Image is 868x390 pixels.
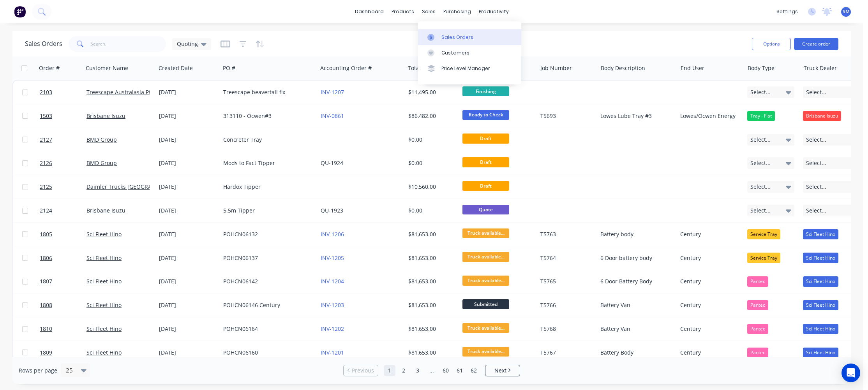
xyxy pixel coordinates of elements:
[747,111,775,121] div: Tray - Flat
[747,253,780,263] div: Service Tray
[14,6,26,18] img: Factory
[454,365,466,376] a: Page 61
[40,81,86,104] a: 2103
[462,86,509,96] span: Finishing
[40,325,52,333] span: 1810
[803,111,841,121] div: Brisbane Isuzu
[750,88,771,96] span: Select...
[408,349,454,357] div: $81,653.00
[86,349,122,356] a: Sci Fleet Hino
[747,348,768,358] div: Pantec
[40,136,52,144] span: 2127
[223,207,310,214] div: 5.5m Tipper
[223,88,310,96] div: Treescape beavertail fix
[223,349,310,357] div: POHCN06160
[39,64,60,72] div: Order #
[40,104,86,128] a: 1503
[803,300,838,310] div: Sci Fleet Hino
[462,276,509,285] span: Truck available...
[842,364,860,382] div: Open Intercom Messenger
[408,325,454,333] div: $81,653.00
[803,324,838,334] div: Sci Fleet Hino
[747,300,768,310] div: Pantec
[680,325,738,333] div: Century
[159,325,217,333] div: [DATE]
[600,301,670,309] div: Battery Van
[159,183,217,191] div: [DATE]
[806,207,826,214] span: Select...
[398,365,409,376] a: Page 2
[223,136,310,144] div: Concreter Tray
[408,136,454,144] div: $0.00
[468,365,480,376] a: Page 62
[439,6,475,18] div: purchasing
[40,151,86,175] a: 2126
[773,6,802,18] div: settings
[223,112,310,120] div: 313110 - Ocwen#3
[86,254,122,262] a: Sci Fleet Hino
[321,278,344,285] a: INV-1204
[747,324,768,334] div: Pantec
[321,207,343,214] a: QU-1923
[680,301,738,309] div: Century
[321,301,344,309] a: INV-1203
[750,159,771,167] span: Select...
[843,8,850,15] span: SM
[600,230,670,238] div: Battery body
[600,278,670,285] div: 6 Door Battery Body
[806,183,826,191] span: Select...
[86,278,122,285] a: Sci Fleet Hino
[320,64,372,72] div: Accounting Order #
[680,349,738,357] div: Century
[540,349,592,357] div: T5767
[418,45,521,61] a: Customers
[40,230,52,238] span: 1805
[748,64,774,72] div: Body Type
[321,112,344,119] a: INV-0861
[540,64,572,72] div: Job Number
[351,6,388,18] a: dashboard
[40,88,52,96] span: 2103
[159,254,217,262] div: [DATE]
[384,365,395,376] a: Page 1 is your current page
[86,88,163,96] a: Treescape Australasia Pty Ltd
[40,183,52,191] span: 2125
[86,230,122,238] a: Sci Fleet Hino
[159,301,217,309] div: [DATE]
[441,65,490,72] div: Price Level Manager
[321,88,344,96] a: INV-1207
[40,317,86,341] a: 1810
[794,38,838,50] button: Create order
[747,229,780,239] div: Service Tray
[86,64,128,72] div: Customer Name
[462,323,509,333] span: Truck available...
[90,36,166,52] input: Search...
[223,301,310,309] div: POHCN06146 Century
[601,64,645,72] div: Body Description
[223,183,310,191] div: Hardox Tipper
[408,64,429,72] div: Total ($)
[803,276,838,286] div: Sci Fleet Hino
[352,367,374,374] span: Previous
[40,270,86,293] a: 1807
[321,254,344,262] a: INV-1205
[40,112,52,120] span: 1503
[412,365,423,376] a: Page 3
[159,349,217,357] div: [DATE]
[40,301,52,309] span: 1808
[159,64,193,72] div: Created Date
[86,136,117,143] a: BMD Group
[321,349,344,356] a: INV-1201
[86,207,125,214] a: Brisbane Isuzu
[540,254,592,262] div: T5764
[540,112,592,120] div: T5693
[86,325,122,332] a: Sci Fleet Hino
[806,136,826,144] span: Select...
[540,301,592,309] div: T5766
[462,110,509,120] span: Ready to Check
[40,246,86,270] a: 1806
[750,207,771,214] span: Select...
[40,199,86,222] a: 2124
[462,181,509,191] span: Draft
[462,252,509,262] span: Truck available...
